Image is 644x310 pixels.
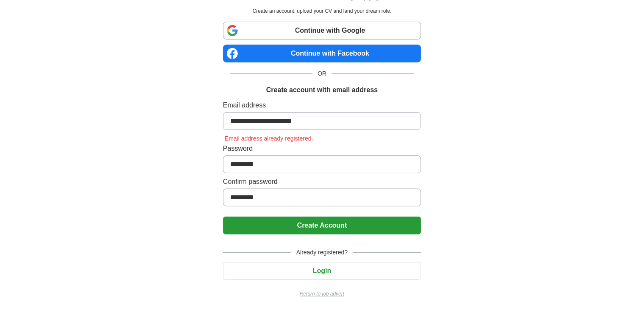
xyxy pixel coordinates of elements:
span: Already registered? [291,248,353,257]
label: Email address [223,100,421,110]
p: Create an account, upload your CV and land your dream role. [225,7,419,15]
span: Email address already registered. [223,135,315,142]
button: Login [223,262,421,280]
label: Password [223,144,421,154]
span: OR [312,69,332,78]
h1: Create account with email address [266,85,378,95]
a: Return to job advert [223,290,421,298]
a: Continue with Facebook [223,45,421,62]
a: Login [223,267,421,274]
button: Create Account [223,217,421,234]
label: Confirm password [223,177,421,187]
a: Continue with Google [223,22,421,39]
